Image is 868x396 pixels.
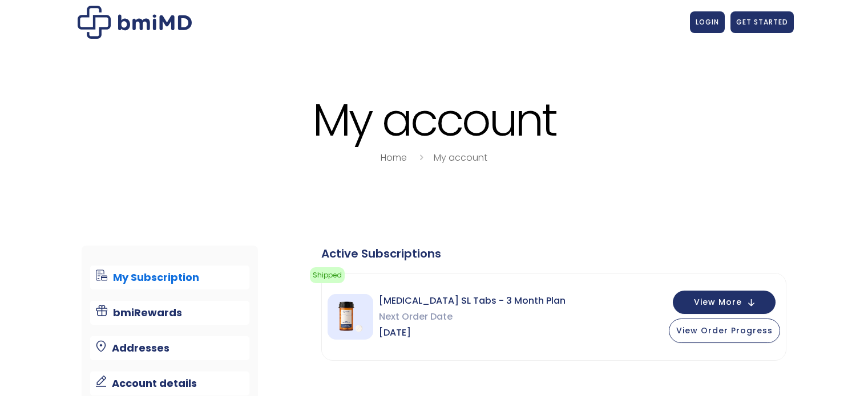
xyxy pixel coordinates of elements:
[90,266,249,289] a: My Subscription
[90,336,249,360] a: Addresses
[381,151,407,164] a: Home
[90,301,249,325] a: bmiRewards
[310,267,345,283] span: Shipped
[415,151,427,164] i: breadcrumbs separator
[328,294,373,340] img: Sermorelin SL Tabs - 3 Month Plan
[90,371,249,395] a: Account details
[696,17,719,27] span: LOGIN
[379,309,566,325] span: Next Order Date
[379,325,566,341] span: [DATE]
[669,319,780,343] button: View Order Progress
[673,291,776,314] button: View More
[694,299,742,306] span: View More
[78,6,192,39] img: My account
[321,246,786,262] div: Active Subscriptions
[75,96,794,144] h1: My account
[434,151,487,164] a: My account
[676,325,773,336] span: View Order Progress
[690,11,725,33] a: LOGIN
[736,17,788,27] span: GET STARTED
[730,11,794,33] a: GET STARTED
[379,293,566,309] span: [MEDICAL_DATA] SL Tabs - 3 Month Plan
